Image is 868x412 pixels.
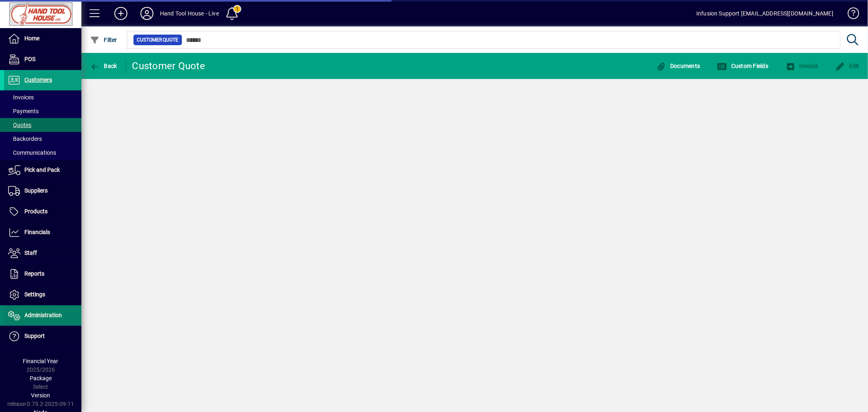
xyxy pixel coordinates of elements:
span: Suppliers [24,187,48,194]
a: Pick and Pack [4,160,81,180]
span: Customer Quote [137,36,179,44]
button: Filter [88,33,119,47]
span: Settings [24,291,45,298]
span: Filter [90,37,117,43]
a: Support [4,326,81,346]
span: Invoice [785,63,818,69]
a: Products [4,202,81,222]
a: Knowledge Base [842,2,858,28]
div: Infusion Support [EMAIL_ADDRESS][DOMAIN_NAME] [696,7,833,20]
span: Custom Fields [717,63,769,69]
span: Financials [24,229,50,235]
button: Profile [134,6,160,21]
span: Back [90,63,117,69]
span: Invoices [8,94,34,101]
span: Quotes [8,122,31,128]
span: Reports [24,270,44,277]
span: POS [24,56,35,62]
button: Documents [654,59,702,73]
span: Backorders [8,136,42,142]
a: Backorders [4,132,81,146]
a: Settings [4,285,81,305]
span: Package [30,375,52,381]
span: Edit [835,63,860,69]
button: Back [88,59,119,73]
a: Administration [4,305,81,326]
a: Home [4,28,81,49]
span: Staff [24,250,37,256]
a: Invoices [4,90,81,104]
a: Financials [4,222,81,243]
a: Payments [4,104,81,118]
span: Documents [656,63,700,69]
span: Version [31,392,50,399]
span: Communications [8,149,56,156]
span: Pick and Pack [24,167,60,173]
button: Custom Fields [715,59,771,73]
span: Customers [24,77,52,83]
a: Suppliers [4,181,81,201]
app-page-header-button: Back [81,59,126,73]
button: Add [108,6,134,21]
a: Communications [4,146,81,160]
a: Staff [4,243,81,263]
span: Support [24,333,45,339]
a: POS [4,49,81,70]
div: Customer Quote [132,59,206,72]
span: Home [24,35,39,42]
a: Quotes [4,118,81,132]
span: Financial Year [23,358,59,364]
span: Products [24,208,48,215]
button: Invoice [783,59,820,73]
a: Reports [4,264,81,284]
span: Administration [24,312,62,318]
span: Payments [8,108,39,114]
button: Edit [833,59,862,73]
div: Hand Tool House - Live [160,7,219,20]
